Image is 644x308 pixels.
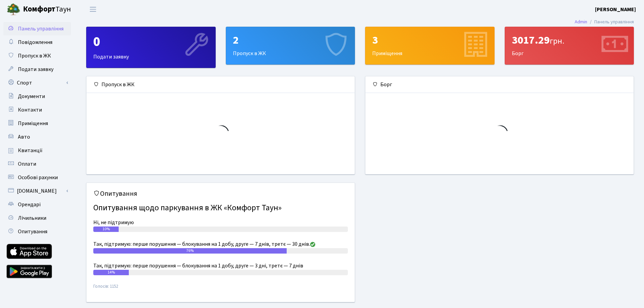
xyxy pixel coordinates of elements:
div: Приміщення [365,27,494,64]
span: Повідомлення [18,39,52,46]
a: Приміщення [3,117,71,130]
span: Таун [23,4,71,15]
span: грн. [550,35,564,47]
span: Лічильники [18,214,46,222]
div: Так, підтримую: перше порушення — блокування на 1 добу, друге — 3 дні, третє — 7 днів [93,262,348,270]
span: Орендарі [18,201,41,208]
a: Повідомлення [3,35,71,49]
a: 2Пропуск в ЖК [226,27,355,65]
span: Оплати [18,160,36,168]
div: Ні, не підтримую [93,218,348,227]
a: Особові рахунки [3,171,71,184]
a: Пропуск в ЖК [3,49,71,63]
h5: Опитування [93,190,348,198]
span: Квитанції [18,147,43,154]
div: Пропуск в ЖК [87,76,355,93]
a: Опитування [3,225,71,238]
a: Лічильники [3,211,71,225]
div: 10% [93,227,119,232]
nav: breadcrumb [565,15,644,29]
b: Комфорт [23,4,55,15]
span: Особові рахунки [18,174,58,181]
a: Подати заявку [3,63,71,76]
span: Документи [18,93,45,100]
a: 3Приміщення [365,27,495,65]
div: 3017.29 [512,34,627,47]
div: 76% [93,248,287,254]
span: Приміщення [18,120,48,127]
div: 14% [93,270,129,275]
img: logo.png [7,3,20,16]
div: 2 [233,34,348,47]
a: Оплати [3,157,71,171]
h4: Опитування щодо паркування в ЖК «Комфорт Таун» [93,200,348,216]
a: Авто [3,130,71,144]
span: Контакти [18,106,42,114]
a: [PERSON_NAME] [595,5,636,14]
a: Квитанції [3,144,71,157]
span: Подати заявку [18,66,53,73]
a: Документи [3,90,71,103]
span: Опитування [18,228,47,235]
div: Борг [365,76,634,93]
span: Панель управління [18,25,64,32]
a: Орендарі [3,198,71,211]
button: Переключити навігацію [85,4,101,15]
div: Подати заявку [87,27,215,68]
div: Борг [505,27,634,64]
a: [DOMAIN_NAME] [3,184,71,198]
li: Панель управління [587,18,634,26]
a: Контакти [3,103,71,117]
small: Голосів: 1152 [93,283,348,295]
span: Авто [18,133,30,141]
div: 0 [93,34,209,50]
a: Панель управління [3,22,71,35]
div: Так, підтримую: перше порушення — блокування на 1 добу, друге — 7 днів, третє — 30 днів. [93,240,348,248]
div: 3 [372,34,487,47]
span: Пропуск в ЖК [18,52,51,60]
a: Admin [575,18,587,25]
a: Спорт [3,76,71,90]
a: 0Подати заявку [86,27,216,68]
div: Пропуск в ЖК [226,27,355,64]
